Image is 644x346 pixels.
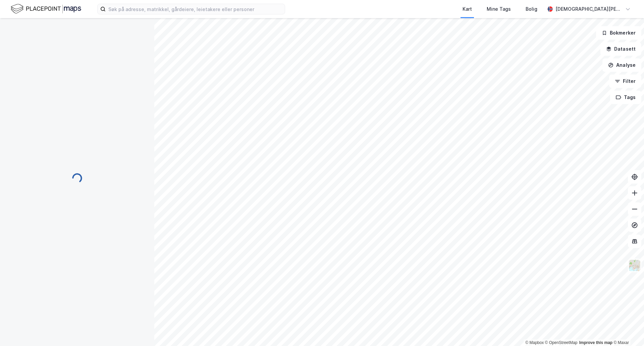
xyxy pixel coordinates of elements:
a: Mapbox [525,340,544,345]
button: Bokmerker [596,26,641,40]
a: OpenStreetMap [545,340,578,345]
div: [DEMOGRAPHIC_DATA][PERSON_NAME] [555,5,623,13]
div: Mine Tags [487,5,511,13]
button: Analyse [602,58,641,72]
button: Filter [609,75,641,88]
input: Søk på adresse, matrikkel, gårdeiere, leietakere eller personer [106,4,285,14]
img: logo.f888ab2527a4732fd821a326f86c7f29.svg [11,3,81,15]
button: Datasett [600,42,641,56]
div: Kontrollprogram for chat [610,314,644,346]
img: spinner.a6d8c91a73a9ac5275cf975e30b51cfb.svg [72,173,83,184]
button: Tags [610,91,641,104]
iframe: Chat Widget [610,314,644,346]
img: Z [628,259,641,272]
a: Improve this map [579,340,612,345]
div: Bolig [526,5,537,13]
div: Kart [463,5,472,13]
